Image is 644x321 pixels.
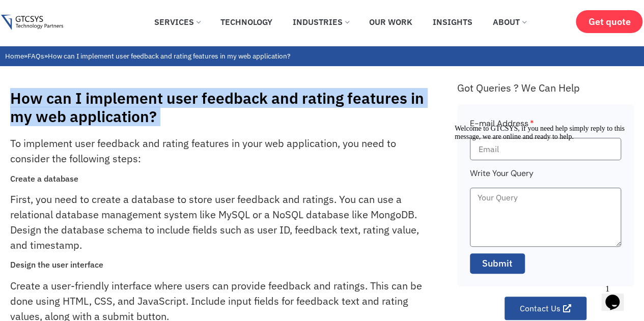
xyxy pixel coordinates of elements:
a: FAQs [27,51,44,61]
span: » » [5,51,290,61]
span: Contact Us [520,304,561,312]
a: Get quote [576,10,642,33]
a: Home [5,51,24,61]
h3: Create a database [10,174,434,184]
div: Got Queries ? We Can Help [457,81,634,94]
a: Services [147,11,208,33]
span: Get quote [588,16,630,27]
h3: Design the user interface [10,260,434,270]
div: Welcome to GTCSYS, if you need help simply reply to this message, we are online and ready to help. [4,4,187,20]
a: Contact Us [505,297,586,320]
p: First, you need to create a database to store user feedback and ratings. You can use a relational... [10,192,434,253]
a: Technology [213,11,280,33]
a: About [485,11,534,33]
p: To implement user feedback and rating features in your web application, you need to consider the ... [10,136,434,166]
span: Welcome to GTCSYS, if you need help simply reply to this message, we are online and ready to help. [4,4,174,20]
label: E-mail Address [470,117,534,138]
a: Our Work [361,11,420,33]
form: Faq Form [470,117,622,280]
iframe: chat widget [601,280,634,311]
iframe: chat widget [451,121,634,275]
img: Gtcsys logo [1,15,63,31]
a: Industries [285,11,356,33]
h1: How can I implement user feedback and rating features in my web application? [10,89,447,126]
a: Insights [425,11,480,33]
span: How can I implement user feedback and rating features in my web application? [48,51,290,61]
